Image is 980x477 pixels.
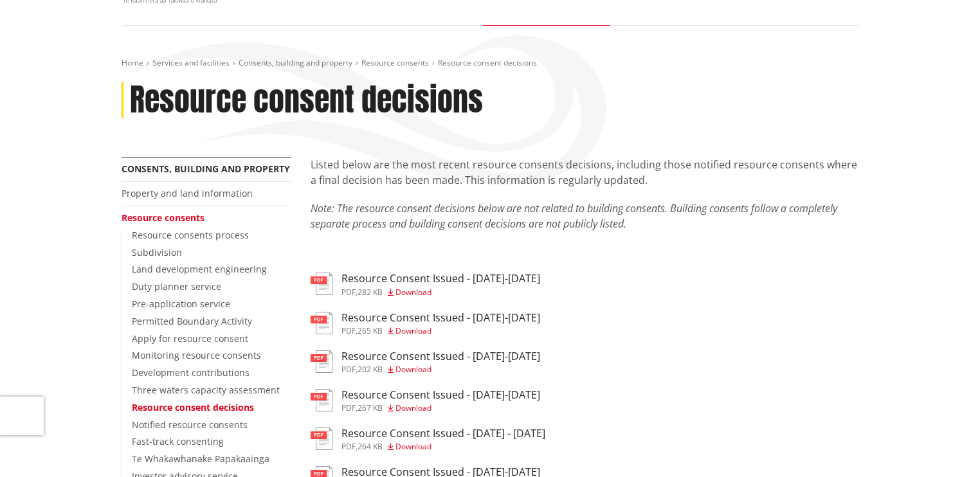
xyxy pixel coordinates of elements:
a: Resource Consent Issued - [DATE]-[DATE] pdf,267 KB Download [311,389,540,412]
h3: Resource Consent Issued - [DATE]-[DATE] [341,273,540,285]
span: Resource consent decisions [438,57,537,68]
h3: Resource Consent Issued - [DATE]-[DATE] [341,389,540,401]
a: Apply for resource consent [132,332,248,345]
a: Consents, building and property [122,163,290,175]
img: document-pdf.svg [311,273,332,295]
img: document-pdf.svg [311,312,332,334]
a: Subdivision [132,246,182,258]
span: Download [395,441,431,452]
a: Pre-application service [132,298,230,310]
em: Note: The resource consent decisions below are not related to building consents. Building consent... [311,201,837,231]
span: Download [395,287,431,298]
h3: Resource Consent Issued - [DATE] - [DATE] [341,428,545,440]
span: Download [395,325,431,336]
a: Resource consent decisions [132,401,254,413]
span: pdf [341,325,356,336]
a: Land development engineering [132,263,267,275]
h1: Resource consent decisions [130,82,483,119]
span: Download [395,364,431,375]
a: Services and facilities [152,57,230,68]
a: Three waters capacity assessment [132,384,280,396]
a: Resource consents [361,57,429,68]
a: Resource Consent Issued - [DATE] - [DATE] pdf,264 KB Download [311,428,545,451]
span: pdf [341,441,356,452]
h3: Resource Consent Issued - [DATE]-[DATE] [341,312,540,324]
div: , [341,327,540,335]
div: , [341,443,545,451]
a: Development contributions [132,366,250,379]
span: pdf [341,402,356,413]
a: Notified resource consents [132,419,248,431]
a: Resource consents [122,212,204,224]
p: Listed below are the most recent resource consents decisions, including those notified resource c... [311,157,858,188]
span: 265 KB [358,325,383,336]
img: document-pdf.svg [311,428,332,450]
a: Resource Consent Issued - [DATE]-[DATE] pdf,282 KB Download [311,273,540,296]
a: Monitoring resource consents [132,349,261,361]
img: document-pdf.svg [311,350,332,373]
span: pdf [341,364,356,375]
a: Permitted Boundary Activity [132,315,252,327]
a: Resource consents process [132,229,249,241]
span: pdf [341,287,356,298]
span: 282 KB [358,287,383,298]
a: Duty planner service [132,280,221,292]
div: , [341,289,540,296]
div: , [341,366,540,373]
span: 264 KB [358,441,383,452]
a: Fast-track consenting [132,435,224,447]
a: Te Whakawhanake Papakaainga [132,453,269,465]
span: 202 KB [358,364,383,375]
a: Resource Consent Issued - [DATE]-[DATE] pdf,202 KB Download [311,350,540,373]
span: 267 KB [358,402,383,413]
img: document-pdf.svg [311,389,332,411]
a: Resource Consent Issued - [DATE]-[DATE] pdf,265 KB Download [311,312,540,335]
a: Consents, building and property [239,57,352,68]
span: Download [395,402,431,413]
a: Property and land information [122,187,253,199]
div: , [341,404,540,412]
a: Home [122,57,143,68]
nav: breadcrumb [122,58,858,69]
h3: Resource Consent Issued - [DATE]-[DATE] [341,350,540,363]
